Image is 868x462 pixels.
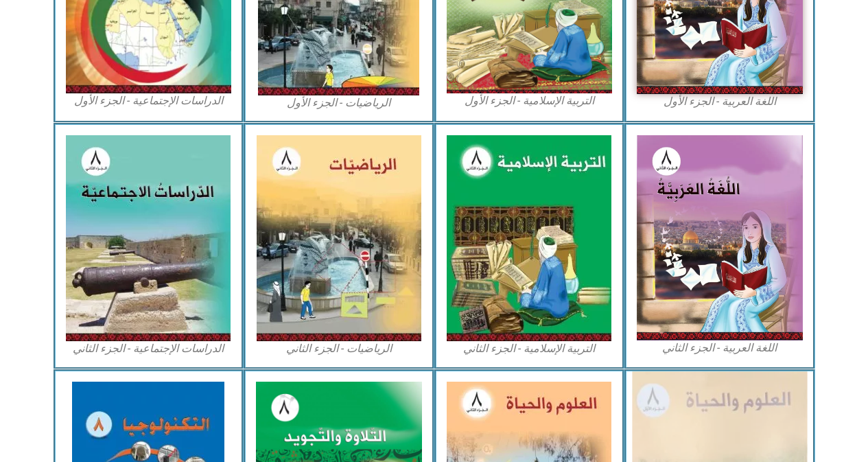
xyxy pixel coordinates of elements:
[66,93,232,108] figcaption: الدراسات الإجتماعية - الجزء الأول​
[66,341,232,356] figcaption: الدراسات الإجتماعية - الجزء الثاني
[447,93,613,108] figcaption: التربية الإسلامية - الجزء الأول
[637,340,803,356] figcaption: اللغة العربية - الجزء الثاني
[256,341,422,356] figcaption: الرياضيات - الجزء الثاني
[256,95,422,111] figcaption: الرياضيات - الجزء الأول​
[637,94,803,109] figcaption: اللغة العربية - الجزء الأول​
[447,341,613,356] figcaption: التربية الإسلامية - الجزء الثاني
